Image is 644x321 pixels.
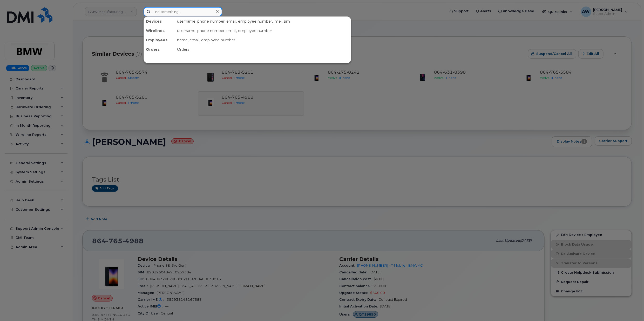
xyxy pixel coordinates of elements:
div: Wirelines [144,26,175,35]
div: username, phone number, email, employee number [175,26,351,35]
div: Orders [144,45,175,54]
iframe: Messenger Launcher [621,298,640,317]
div: Devices [144,17,175,26]
div: username, phone number, email, employee number, imei, sim [175,17,351,26]
div: name, email, employee number [175,35,351,45]
div: Employees [144,35,175,45]
div: Orders [175,45,351,54]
